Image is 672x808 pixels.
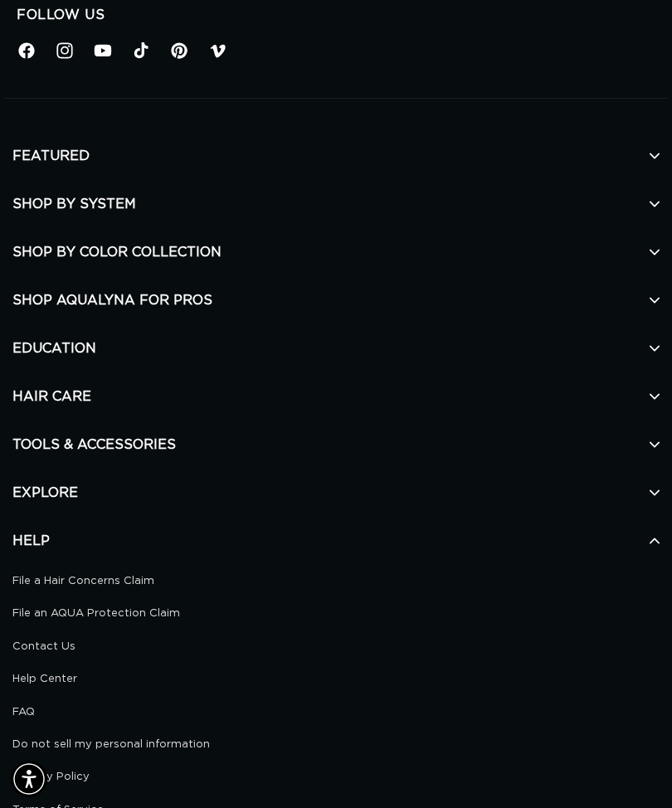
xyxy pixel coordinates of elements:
h2: SHOP BY COLOR COLLECTION [12,228,660,276]
h2: HAIR CARE [12,372,660,421]
h2: HELP [12,517,660,565]
a: File a Hair Concerns Claim [12,572,647,591]
h2: Follow Us [17,7,655,24]
h2: FEATURED [12,132,660,180]
a: Help Center [12,669,647,689]
h2: SHOP AQUALYNA FOR PROS [12,276,660,324]
a: FAQ [12,703,647,722]
h2: EXPLORE [12,469,660,517]
a: Privacy Policy [12,767,647,786]
iframe: Chat Widget [589,728,672,808]
h2: TOOLS & ACCESSORIES [12,421,660,469]
a: File an AQUA Protection Claim [12,604,647,623]
div: Accessibility Menu [11,761,47,797]
h2: SHOP BY SYSTEM [12,180,660,228]
h2: EDUCATION [12,324,660,372]
a: Do not sell my personal information [12,735,647,754]
a: Contact Us [12,637,647,656]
